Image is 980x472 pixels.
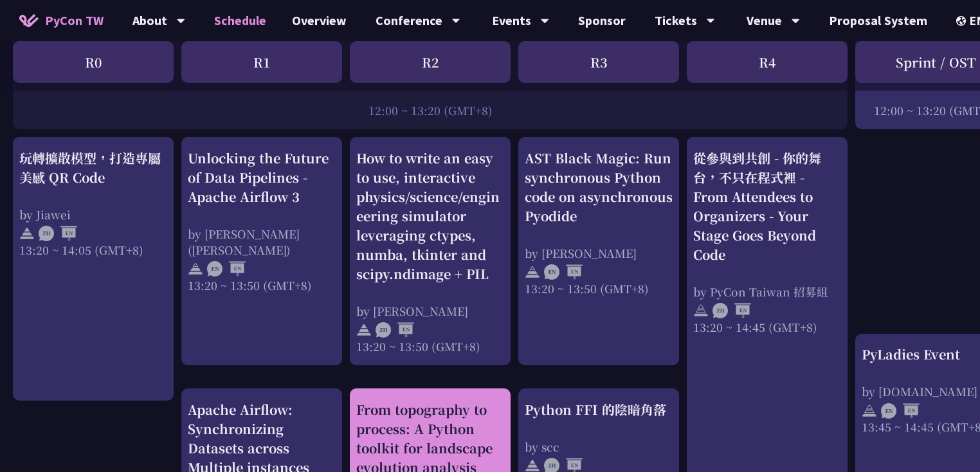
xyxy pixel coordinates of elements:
img: ENEN.5a408d1.svg [544,264,583,280]
div: R4 [687,41,848,83]
div: by [PERSON_NAME] ([PERSON_NAME]) [188,226,336,258]
img: Home icon of PyCon TW 2025 [19,14,39,27]
a: AST Black Magic: Run synchronous Python code on asynchronous Pyodide by [PERSON_NAME] 13:20 ~ 13:... [525,149,673,354]
div: 13:20 ~ 14:45 (GMT+8) [693,319,841,335]
div: 玩轉擴散模型，打造專屬美感 QR Code [19,149,167,187]
img: Locale Icon [956,16,969,26]
div: Python FFI 的陰暗角落 [525,400,673,419]
img: ZHEN.371966e.svg [39,226,77,241]
div: by Jiawei [19,206,167,222]
img: svg+xml;base64,PHN2ZyB4bWxucz0iaHR0cDovL3d3dy53My5vcmcvMjAwMC9zdmciIHdpZHRoPSIyNCIgaGVpZ2h0PSIyNC... [693,303,709,318]
div: 從參與到共創 - 你的舞台，不只在程式裡 - From Attendees to Organizers - Your Stage Goes Beyond Code [693,149,841,264]
div: 13:20 ~ 13:50 (GMT+8) [188,277,336,293]
div: 13:20 ~ 13:50 (GMT+8) [356,338,504,354]
img: ENEN.5a408d1.svg [207,261,246,277]
img: svg+xml;base64,PHN2ZyB4bWxucz0iaHR0cDovL3d3dy53My5vcmcvMjAwMC9zdmciIHdpZHRoPSIyNCIgaGVpZ2h0PSIyNC... [356,322,372,338]
div: by [PERSON_NAME] [356,303,504,319]
img: svg+xml;base64,PHN2ZyB4bWxucz0iaHR0cDovL3d3dy53My5vcmcvMjAwMC9zdmciIHdpZHRoPSIyNCIgaGVpZ2h0PSIyNC... [188,261,203,277]
div: by PyCon Taiwan 招募組 [693,284,841,300]
img: svg+xml;base64,PHN2ZyB4bWxucz0iaHR0cDovL3d3dy53My5vcmcvMjAwMC9zdmciIHdpZHRoPSIyNCIgaGVpZ2h0PSIyNC... [862,403,877,419]
img: ENEN.5a408d1.svg [881,403,920,419]
img: ZHEN.371966e.svg [376,322,414,338]
span: PyCon TW [45,11,104,30]
div: 12:00 ~ 13:20 (GMT+8) [19,102,841,118]
div: How to write an easy to use, interactive physics/science/engineering simulator leveraging ctypes,... [356,149,504,284]
div: R0 [13,41,174,83]
div: Unlocking the Future of Data Pipelines - Apache Airflow 3 [188,149,336,206]
a: 玩轉擴散模型，打造專屬美感 QR Code by Jiawei 13:20 ~ 14:05 (GMT+8) [19,149,167,390]
div: R1 [181,41,342,83]
div: R2 [350,41,511,83]
a: How to write an easy to use, interactive physics/science/engineering simulator leveraging ctypes,... [356,149,504,354]
div: by scc [525,439,673,455]
div: 13:20 ~ 13:50 (GMT+8) [525,280,673,296]
div: AST Black Magic: Run synchronous Python code on asynchronous Pyodide [525,149,673,226]
img: svg+xml;base64,PHN2ZyB4bWxucz0iaHR0cDovL3d3dy53My5vcmcvMjAwMC9zdmciIHdpZHRoPSIyNCIgaGVpZ2h0PSIyNC... [19,226,35,241]
div: 13:20 ~ 14:05 (GMT+8) [19,242,167,258]
img: svg+xml;base64,PHN2ZyB4bWxucz0iaHR0cDovL3d3dy53My5vcmcvMjAwMC9zdmciIHdpZHRoPSIyNCIgaGVpZ2h0PSIyNC... [525,264,540,280]
div: by [PERSON_NAME] [525,245,673,261]
img: ZHEN.371966e.svg [712,303,751,318]
a: Unlocking the Future of Data Pipelines - Apache Airflow 3 by [PERSON_NAME] ([PERSON_NAME]) 13:20 ... [188,149,336,354]
a: PyCon TW [6,5,116,37]
div: R3 [518,41,679,83]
